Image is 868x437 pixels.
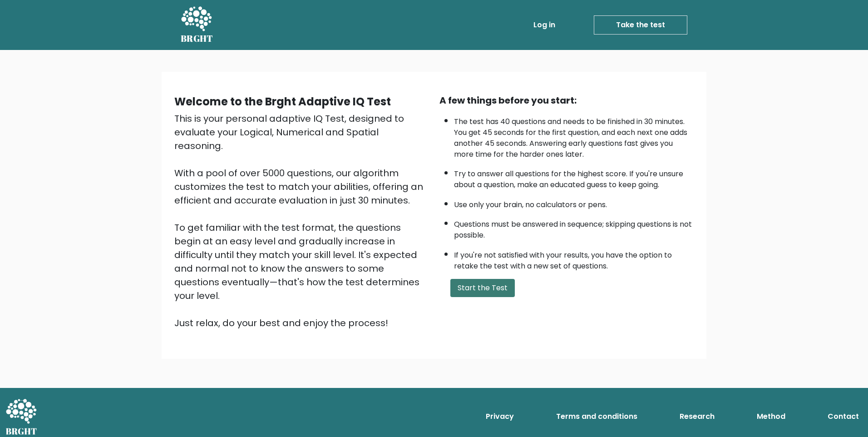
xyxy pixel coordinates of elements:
[594,15,687,35] a: Take the test
[454,164,694,190] li: Try to answer all questions for the highest score. If you're unsure about a question, make an edu...
[482,407,518,426] a: Privacy
[824,407,863,426] a: Contact
[454,245,694,272] li: If you're not satisfied with your results, you have the option to retake the test with a new set ...
[174,112,429,330] div: This is your personal adaptive IQ Test, designed to evaluate your Logical, Numerical and Spatial ...
[181,33,213,44] h5: BRGHT
[530,16,559,34] a: Log in
[454,112,694,160] li: The test has 40 questions and needs to be finished in 30 minutes. You get 45 seconds for the firs...
[454,195,694,210] li: Use only your brain, no calculators or pens.
[174,94,391,109] b: Welcome to the Brght Adaptive IQ Test
[450,279,515,297] button: Start the Test
[439,94,694,107] div: A few things before you start:
[552,407,641,426] a: Terms and conditions
[181,4,213,46] a: BRGHT
[454,214,694,241] li: Questions must be answered in sequence; skipping questions is not possible.
[753,407,789,426] a: Method
[676,407,718,426] a: Research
